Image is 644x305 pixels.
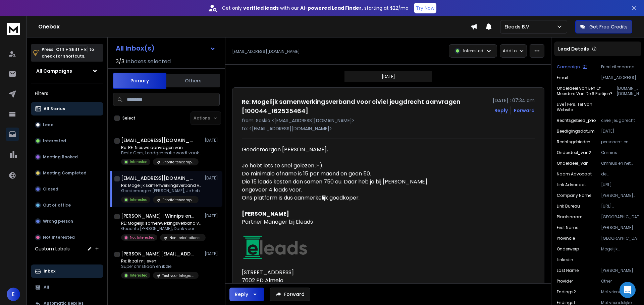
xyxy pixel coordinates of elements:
p: [PERSON_NAME] [601,268,639,273]
p: Link Bureau [557,204,580,209]
button: All Inbox(s) [110,42,221,55]
p: Live | Pers. Tel van Website [557,102,604,112]
p: Campaign [557,64,580,70]
p: [DATE] [205,175,220,181]
strong: AI-powered Lead Finder, [300,5,363,11]
div: Je hebt iets te snel gelezen ;-). [242,162,438,170]
p: Meeting Booked [43,154,78,160]
p: Re: RE: Nieuwe aanvragen van [121,145,202,150]
button: E [7,288,20,301]
button: Campaign [557,64,587,70]
button: Forward [270,288,310,301]
div: Reply [235,291,248,298]
p: Get Free Credits [589,23,628,30]
h3: Inboxes selected [126,58,171,66]
p: Interested [130,273,148,278]
p: Email [557,75,568,80]
p: Inbox [44,269,55,274]
h1: [EMAIL_ADDRESS][DOMAIN_NAME] [121,137,195,144]
p: Try Now [416,5,434,11]
p: All Status [44,106,65,111]
p: Interested [43,138,66,144]
p: Prioriteitencampagne Middag | Eleads [601,64,639,70]
p: [PERSON_NAME] [601,225,639,230]
p: [DATE] [601,129,639,134]
p: [DATE] [205,138,220,143]
button: Get Free Credits [575,20,632,33]
p: Goedemorgen [PERSON_NAME], Je hebt iets te [121,188,202,194]
p: Last Name [557,268,579,273]
button: Out of office [31,199,103,212]
p: Lead [43,122,54,128]
button: Try Now [414,3,436,13]
p: [URL][DOMAIN_NAME] [601,182,639,187]
div: Ons platform is dus aanmerkelijk goedkoper. [242,194,438,202]
p: Prioriteitencampagne Middag | Eleads [162,198,195,203]
div: Die 15 leads kosten dan samen 750 eu. Daar heb je bij [PERSON_NAME] ongeveer 4 leads voor. [242,178,438,194]
p: Lead Details [558,46,589,52]
button: Inbox [31,264,103,278]
p: civiel jeugdrecht [601,118,639,123]
button: Meeting Booked [31,150,103,164]
p: Onderdeel van een of meerdere van de 6 partijen? [557,86,616,96]
p: Company Name [557,193,591,198]
p: [URL][DOMAIN_NAME] [601,204,639,209]
button: Reply [494,107,508,114]
p: [DATE] [205,213,220,219]
p: Add to [503,48,517,54]
p: Press to check for shortcuts. [42,46,94,60]
h1: [PERSON_NAME] | Winnips en Schütz Advocaten [121,213,195,219]
strong: verified leads [243,5,279,11]
strong: [PERSON_NAME] [242,210,289,218]
p: [GEOGRAPHIC_DATA] [601,214,639,220]
p: Get only with our starting at $22/mo [222,5,409,11]
p: rechtsgebieden [557,139,590,145]
p: Provincie [557,236,575,241]
div: Forward [514,107,535,114]
label: Select [122,116,136,121]
p: Onderwerp [557,246,579,252]
p: Re: Ik zal mij even [121,258,199,264]
p: Geachte [PERSON_NAME], Dank voor [121,226,202,231]
button: Lead [31,118,103,132]
p: onderdeel_van [557,161,589,166]
p: Out of office [43,203,71,208]
p: Super christiaan en ik zie [121,264,199,269]
div: De minimale afname is 15 per maand en geen 50. [242,170,438,178]
p: [DATE] [382,74,395,79]
p: de [PERSON_NAME] [601,171,639,177]
p: Not Interested [43,235,75,240]
p: [DATE] [205,251,220,256]
div: [STREET_ADDRESS] [242,269,438,277]
button: Closed [31,182,103,196]
div: Partner Manager bij Eleads [242,218,438,234]
span: Ctrl + Shift + k [55,46,88,53]
button: All Status [31,102,103,116]
p: All [44,285,49,290]
p: [EMAIL_ADDRESS][DOMAIN_NAME] [601,75,639,80]
p: Mogelijk samenwerkingsverband voor civiel jeugdrecht aanvragen [601,246,639,252]
span: 3 / 3 [116,58,124,66]
button: Reply [229,288,264,301]
h1: Re: Mogelijk samenwerkingsverband voor civiel jeugdrecht aanvragen [100044_I62535464] [242,97,489,116]
p: Beste Cees, Leadgeneratie wordt vaak ingezet [121,150,202,156]
p: from: Saskia <[EMAIL_ADDRESS][DOMAIN_NAME]> [242,117,535,124]
p: [EMAIL_ADDRESS][DOMAIN_NAME] [232,49,300,54]
div: Goedemorgen [PERSON_NAME], [242,146,438,154]
p: Plaatsnaam [557,214,583,220]
p: Prioriteitencampagne Ochtend | Eleads [162,160,195,165]
p: [DOMAIN_NAME], [DOMAIN_NAME], [DOMAIN_NAME] [616,86,639,96]
p: Re: Mogelijk samenwerkingsverband voor civiel [121,183,202,188]
p: Interested [463,48,483,54]
p: Other [601,279,639,284]
button: All [31,281,103,294]
p: Test voor Integratie [162,273,195,278]
p: Interested [130,159,148,164]
h1: [PERSON_NAME][EMAIL_ADDRESS][DOMAIN_NAME] [121,250,195,257]
p: First Name [557,225,578,230]
p: linkedin [557,257,573,262]
p: rechtsgebied_prio [557,118,596,123]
